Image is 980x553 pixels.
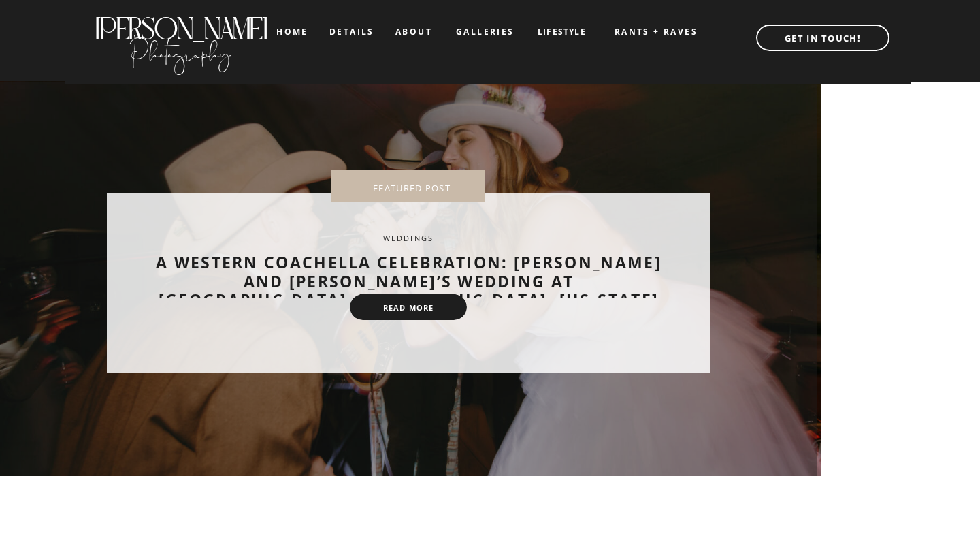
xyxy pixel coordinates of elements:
[93,11,268,33] a: [PERSON_NAME]
[527,27,596,37] a: LIFESTYLE
[602,27,710,37] a: RANTS + RAVES
[742,29,903,43] a: GET IN TOUCH!
[456,27,512,37] a: galleries
[93,27,268,72] a: Photography
[353,183,470,190] nav: FEATURED POST
[276,27,308,36] a: home
[368,303,448,313] a: read more
[156,251,661,311] a: A Western Coachella Celebration: [PERSON_NAME] and [PERSON_NAME]’s Wedding at [GEOGRAPHIC_DATA], ...
[329,27,374,35] a: details
[395,27,431,37] a: about
[383,233,434,243] a: Weddings
[785,32,861,44] b: GET IN TOUCH!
